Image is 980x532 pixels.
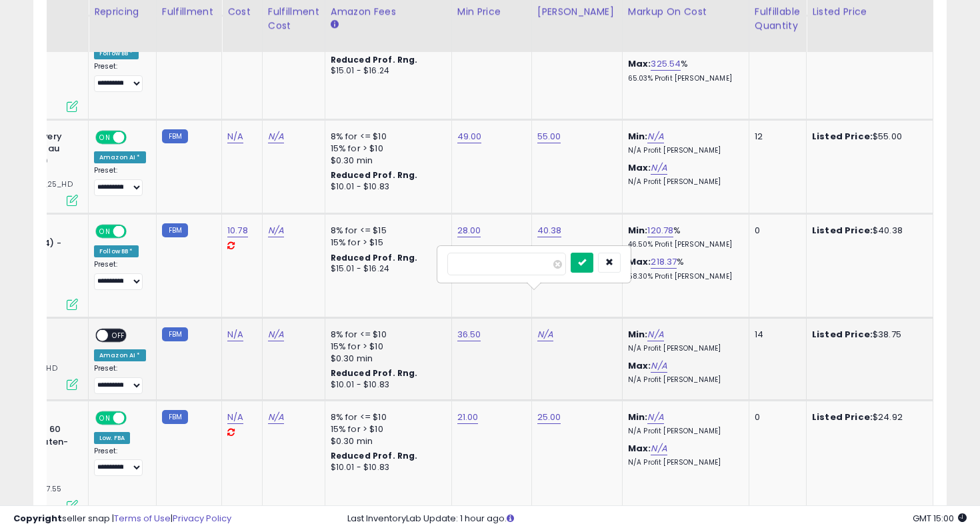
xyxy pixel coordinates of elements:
div: $15.01 - $16.24 [331,263,441,275]
b: Listed Price: [812,224,873,237]
b: Max: [628,255,651,268]
a: N/A [268,224,284,237]
b: Min: [628,130,648,143]
span: ON [97,131,113,143]
div: Fulfillment [162,5,216,19]
div: Markup on Cost [628,5,743,19]
a: N/A [647,411,663,424]
div: $15.01 - $16.24 [331,65,441,77]
span: 2025-08-16 15:00 GMT [913,512,967,525]
div: [PERSON_NAME] [537,5,617,19]
div: Last InventoryLab Update: 1 hour ago. [347,513,967,525]
div: Low. FBA [94,432,130,444]
span: ON [97,412,113,423]
a: 40.38 [537,224,562,237]
a: N/A [268,411,284,424]
a: N/A [651,359,667,373]
b: Max: [628,442,651,455]
a: N/A [268,328,284,341]
div: 15% for > $10 [331,423,441,435]
div: $40.38 [812,225,923,237]
div: Min Price [457,5,526,19]
div: Follow BB * [94,245,139,257]
div: 0 [755,411,796,423]
b: Max: [628,359,651,372]
p: N/A Profit [PERSON_NAME] [628,375,739,385]
b: Max: [628,161,651,174]
b: Reduced Prof. Rng. [331,450,418,461]
b: Reduced Prof. Rng. [331,252,418,263]
p: 46.50% Profit [PERSON_NAME] [628,240,739,249]
a: N/A [537,328,553,341]
b: Listed Price: [812,411,873,423]
div: 15% for > $15 [331,237,441,249]
p: N/A Profit [PERSON_NAME] [628,427,739,436]
a: N/A [227,328,243,341]
a: N/A [227,130,243,143]
p: N/A Profit [PERSON_NAME] [628,458,739,467]
div: 15% for > $10 [331,341,441,353]
span: OFF [108,329,129,341]
b: Min: [628,224,648,237]
div: Amazon Fees [331,5,446,19]
div: $0.30 min [331,353,441,365]
b: Min: [628,328,648,341]
a: 21.00 [457,411,479,424]
div: $0.30 min [331,155,441,167]
b: Listed Price: [812,328,873,341]
small: FBM [162,410,188,424]
b: Min: [628,411,648,423]
div: Preset: [94,62,146,92]
div: Amazon AI * [94,151,146,163]
div: Repricing [94,5,151,19]
p: 65.03% Profit [PERSON_NAME] [628,74,739,83]
p: N/A Profit [PERSON_NAME] [628,177,739,187]
strong: Copyright [13,512,62,525]
small: FBM [162,327,188,341]
div: Preset: [94,364,146,394]
div: $0.30 min [331,435,441,447]
small: FBM [162,129,188,143]
div: Amazon AI * [94,349,146,361]
div: % [628,256,739,281]
a: Privacy Policy [173,512,231,525]
b: Max: [628,57,651,70]
a: 36.50 [457,328,481,341]
a: 325.54 [651,57,681,71]
div: 8% for <= $10 [331,131,441,143]
b: Reduced Prof. Rng. [331,367,418,379]
div: Preset: [94,260,146,290]
a: 28.00 [457,224,481,237]
b: Reduced Prof. Rng. [331,54,418,65]
a: N/A [647,130,663,143]
a: N/A [651,161,667,175]
div: $10.01 - $10.83 [331,181,441,193]
p: N/A Profit [PERSON_NAME] [628,146,739,155]
div: Fulfillment Cost [268,5,319,33]
a: 120.78 [647,224,673,237]
div: $10.01 - $10.83 [331,379,441,391]
div: Preset: [94,166,146,196]
a: N/A [647,328,663,341]
a: 25.00 [537,411,561,424]
div: Cost [227,5,257,19]
span: ON [97,226,113,237]
div: Fulfillable Quantity [755,5,801,33]
small: FBM [162,223,188,237]
div: % [628,58,739,83]
b: Reduced Prof. Rng. [331,169,418,181]
span: OFF [125,226,146,237]
a: 49.00 [457,130,482,143]
span: OFF [125,131,146,143]
a: N/A [651,442,667,455]
span: OFF [125,412,146,423]
a: 55.00 [537,130,561,143]
div: 8% for <= $10 [331,329,441,341]
b: Listed Price: [812,130,873,143]
div: $24.92 [812,411,923,423]
p: N/A Profit [PERSON_NAME] [628,344,739,353]
div: $10.01 - $10.83 [331,462,441,473]
div: 8% for <= $10 [331,411,441,423]
div: 12 [755,131,796,143]
div: Preset: [94,447,146,477]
